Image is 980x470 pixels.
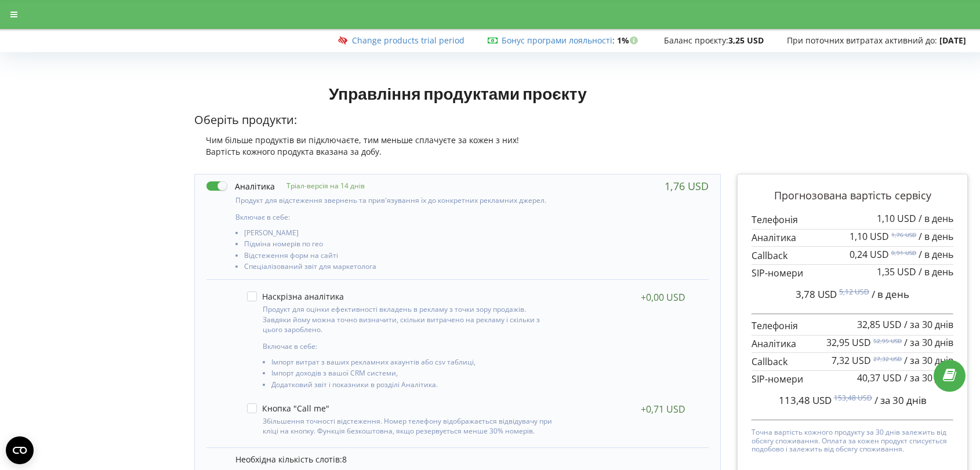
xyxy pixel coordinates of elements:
[244,252,558,263] li: Відстеження форм на сайті
[752,267,953,280] p: SIP-номери
[271,369,554,380] li: Імпорт доходів з вашої CRM системи,
[873,355,902,363] sup: 27,32 USD
[194,146,721,158] div: Вартість кожного продукта вказана за добу.
[752,213,953,227] p: Телефонія
[6,436,34,464] button: Open CMP widget
[877,265,916,278] span: 1,35 USD
[891,249,916,257] sup: 0,91 USD
[271,381,554,392] li: Додатковий звіт і показники в розділі Аналітика.
[850,248,889,261] span: 0,24 USD
[779,394,832,407] span: 113,48 USD
[502,35,612,46] a: Бонус програми лояльності
[919,248,953,261] span: / в день
[834,393,872,403] sup: 153,48 USD
[839,287,869,297] sup: 5,12 USD
[857,371,902,384] span: 40,37 USD
[194,83,721,104] h1: Управління продуктами проєкту
[919,230,953,243] span: / в день
[206,180,275,192] label: Аналітика
[752,425,953,453] p: Точна вартість кожного продукту за 30 днів залежить від обсягу споживання. Оплата за кожен продук...
[873,337,902,345] sup: 52,95 USD
[352,35,464,46] a: Change products trial period
[877,212,916,225] span: 1,10 USD
[904,354,953,367] span: / за 30 днів
[235,454,697,465] p: Необхідна кількість слотів:
[235,195,558,205] p: Продукт для відстеження звернень та прив'язування їх до конкретних рекламних джерел.
[904,371,953,384] span: / за 30 днів
[752,249,953,263] p: Callback
[275,181,365,191] p: Тріал-версія на 14 днів
[194,112,721,129] p: Оберіть продукти:
[787,35,937,46] span: При поточних витратах активний до:
[244,229,558,240] li: [PERSON_NAME]
[904,336,953,349] span: / за 30 днів
[502,35,615,46] span: :
[641,292,685,303] div: +0,00 USD
[904,318,953,331] span: / за 30 днів
[263,341,554,351] p: Включає в себе:
[244,263,558,274] li: Спеціалізований звіт для маркетолога
[342,454,347,465] span: 8
[752,231,953,245] p: Аналітика
[919,212,953,225] span: / в день
[919,265,953,278] span: / в день
[665,180,709,192] div: 1,76 USD
[857,318,902,331] span: 32,85 USD
[891,231,916,239] sup: 1,76 USD
[752,188,953,203] p: Прогнозована вартість сервісу
[263,304,554,334] p: Продукт для оцінки ефективності вкладень в рекламу з точки зору продажів. Завдяки йому можна точн...
[752,373,953,386] p: SIP-номери
[664,35,728,46] span: Баланс проєкту:
[850,230,889,243] span: 1,10 USD
[939,35,966,46] strong: [DATE]
[752,337,953,351] p: Аналітика
[235,212,558,222] p: Включає в себе:
[641,403,685,415] div: +0,71 USD
[728,35,764,46] strong: 3,25 USD
[872,287,909,301] span: / в день
[832,354,871,367] span: 7,32 USD
[244,240,558,251] li: Підміна номерів по гео
[271,358,554,369] li: Імпорт витрат з ваших рекламних акаунтів або csv таблиці,
[752,319,953,333] p: Телефонія
[194,134,721,146] div: Чим більше продуктів ви підключаєте, тим меньше сплачуєте за кожен з них!
[874,394,927,407] span: / за 30 днів
[263,416,554,436] p: Збільшення точності відстеження. Номер телефону відображається відвідувачу при кліці на кнопку. Ф...
[617,35,641,46] strong: 1%
[826,336,871,349] span: 32,95 USD
[247,292,344,301] label: Наскрізна аналітика
[247,403,329,413] label: Кнопка "Call me"
[796,287,837,301] span: 3,78 USD
[752,355,953,369] p: Callback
